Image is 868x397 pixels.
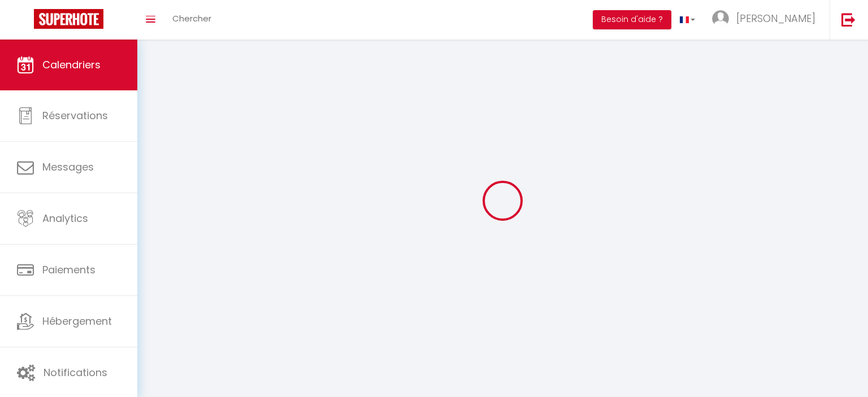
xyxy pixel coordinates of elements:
[34,9,103,29] img: Super Booking
[172,12,211,24] span: Chercher
[42,263,96,277] span: Paiements
[841,12,856,27] img: logout
[42,108,108,123] span: Réservations
[42,314,112,328] span: Hébergement
[712,10,729,27] img: ...
[44,365,107,379] span: Notifications
[42,58,101,72] span: Calendriers
[42,160,94,174] span: Messages
[736,11,815,25] span: [PERSON_NAME]
[42,211,88,225] span: Analytics
[593,10,671,29] button: Besoin d'aide ?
